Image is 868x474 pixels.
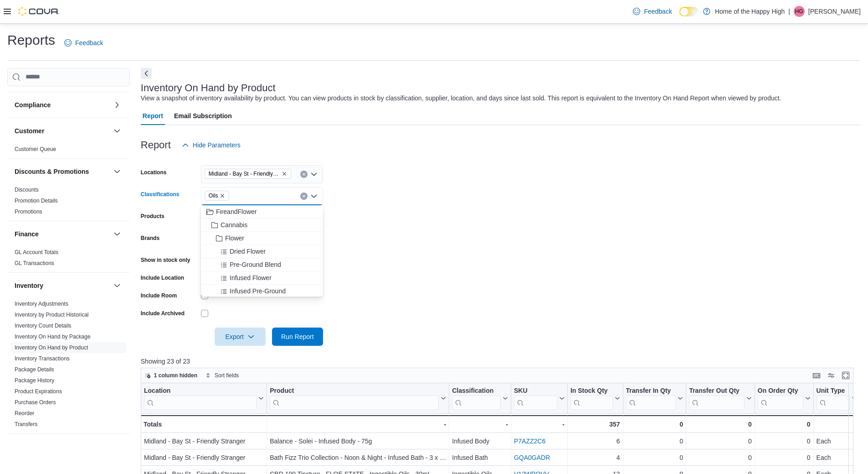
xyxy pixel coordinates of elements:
button: Infused Pre-Ground [201,285,323,298]
a: Product Expirations [15,388,62,395]
h3: Finance [15,229,39,239]
div: Transfer In Qty [626,387,676,410]
span: Export [220,328,260,346]
div: Unit Type [816,387,850,410]
a: Inventory Adjustments [15,301,68,307]
div: Classification [452,387,501,410]
div: Balance - Solei - Infused Body - 75g [270,436,446,447]
div: SKU URL [514,387,557,410]
button: Dried Flower [201,245,323,258]
label: Include Location [141,274,184,281]
div: Product [270,387,439,410]
span: Inventory Count Details [15,322,72,329]
span: Run Report [281,332,314,341]
button: Customer [112,125,123,136]
span: Pre-Ground Blend [230,260,281,269]
h3: Report [141,140,171,151]
button: Run Report [272,328,323,346]
span: Product Expirations [15,388,62,395]
div: Totals [144,419,264,430]
button: Loyalty [112,441,123,452]
button: Transfer Out Qty [689,387,751,410]
button: Sort fields [202,370,242,381]
h1: Reports [7,31,55,49]
button: Export [215,328,266,346]
a: Inventory On Hand by Product [15,344,88,351]
button: Transfer In Qty [626,387,683,410]
div: 4 [570,452,620,463]
button: FireandFlower [201,205,323,219]
a: Promotions [15,208,42,215]
div: Infused Bath [452,452,508,463]
div: 0 [689,436,751,447]
span: Dark Mode [679,16,680,17]
div: Unit Type [816,387,850,396]
span: Infused Pre-Ground [230,286,286,296]
span: Package History [15,377,54,384]
p: | [788,6,790,17]
label: Products [141,213,164,220]
span: 1 column hidden [154,372,197,379]
a: Feedback [629,2,675,21]
p: [PERSON_NAME] [808,6,861,17]
span: Oils [205,191,230,201]
button: Next [141,68,152,79]
a: Feedback [61,34,107,52]
button: Discounts & Promotions [112,166,123,177]
div: 0 [626,419,683,430]
button: On Order Qty [758,387,811,410]
div: On Order Qty [758,387,803,410]
span: Purchase Orders [15,399,56,406]
div: SKU [514,387,557,396]
a: Customer Queue [15,146,56,152]
button: SKU [514,387,565,410]
span: Midland - Bay St - Friendly Stranger [205,169,291,179]
div: 6 [570,436,620,447]
div: 0 [758,452,811,463]
button: Close list of options [310,193,318,200]
button: Classification [452,387,508,410]
div: 0 [758,419,811,430]
label: Classifications [141,191,180,198]
h3: Discounts & Promotions [15,167,89,176]
button: Inventory [15,281,110,290]
div: 0 [758,436,811,447]
a: GL Transactions [15,260,54,266]
div: On Order Qty [758,387,803,396]
a: Discounts [15,187,39,193]
h3: Customer [15,126,44,135]
label: Locations [141,169,167,176]
span: HG [795,6,803,17]
span: FireandFlower [216,207,257,216]
span: Report [143,107,163,125]
div: Classification [452,387,501,396]
a: Transfers [15,421,37,427]
a: Inventory Transactions [15,355,70,362]
div: Hayley Gower [794,6,805,17]
span: Promotions [15,208,42,215]
div: Transfer Out Qty [689,387,744,396]
a: GL Account Totals [15,249,58,255]
span: Inventory On Hand by Product [15,344,88,351]
p: Showing 23 of 23 [141,357,861,366]
button: Keyboard shortcuts [811,370,822,381]
h3: Inventory [15,281,43,290]
button: Compliance [112,99,123,110]
div: Transfer In Qty [626,387,676,396]
label: Brands [141,234,159,242]
a: P7AZZ2C6 [514,438,545,445]
a: Reorder [15,410,34,417]
span: Promotion Details [15,197,58,204]
span: Dried Flower [230,247,266,256]
div: In Stock Qty [570,387,613,410]
div: Discounts & Promotions [7,184,130,221]
button: Location [144,387,264,410]
input: Dark Mode [679,7,699,16]
div: Finance [7,247,130,272]
button: Display options [826,370,837,381]
div: Each [816,436,857,447]
button: Hide Parameters [178,136,244,154]
button: Finance [112,229,123,240]
label: Include Room [141,292,177,299]
button: 1 column hidden [141,370,201,381]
